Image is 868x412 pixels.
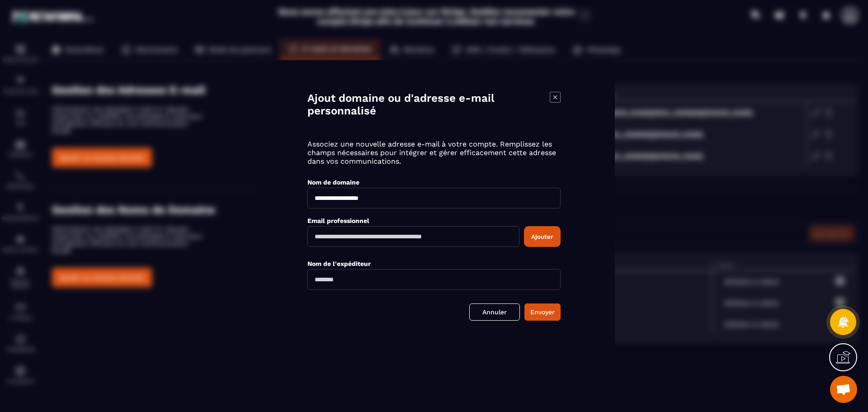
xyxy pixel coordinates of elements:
h4: Ajout domaine ou d'adresse e-mail personnalisé [307,92,550,117]
label: Nom de domaine [307,179,359,186]
label: Email professionnel [307,217,369,224]
button: Ajouter [524,226,561,247]
a: Annuler [469,303,520,321]
button: Envoyer [524,303,561,321]
p: Associez une nouvelle adresse e-mail à votre compte. Remplissez les champs nécessaires pour intég... [307,140,561,166]
label: Nom de l'expéditeur [307,260,371,267]
a: Ouvrir le chat [830,376,857,403]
